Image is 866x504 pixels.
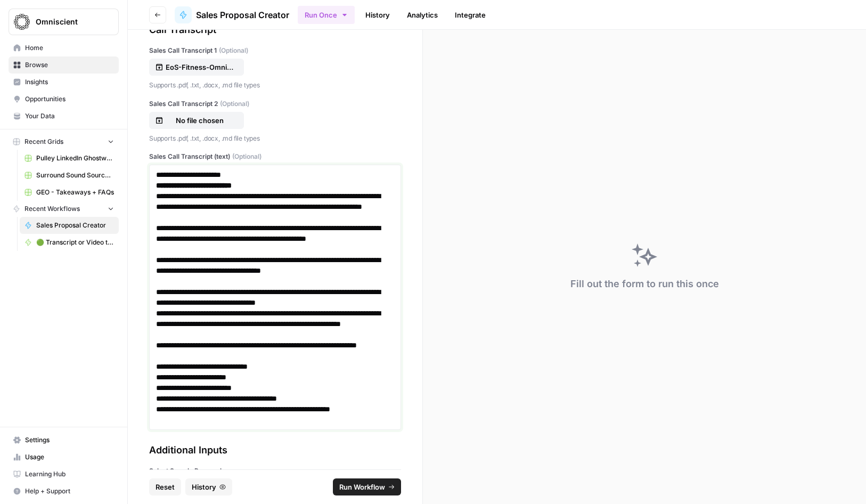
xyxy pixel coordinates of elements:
[9,201,119,217] button: Recent Workflows
[9,91,119,108] a: Opportunities
[25,486,114,496] span: Help + Support
[12,12,31,31] img: Omniscient Logo
[401,6,444,23] a: Analytics
[36,221,114,230] span: Sales Proposal Creator
[339,482,385,492] span: Run Workflow
[166,115,234,126] p: No file chosen
[149,112,244,129] button: No file chosen
[25,60,114,70] span: Browse
[25,469,114,479] span: Learning Hub
[25,77,114,87] span: Insights
[20,167,119,184] a: Surround Sound Sources Grid
[9,56,119,74] a: Browse
[20,184,119,201] a: GEO - Takeaways + FAQs
[196,9,289,21] span: Sales Proposal Creator
[36,153,114,163] span: Pulley LinkedIn Ghostwriting
[175,6,289,23] a: Sales Proposal Creator
[149,80,401,91] p: Supports .pdf, .txt, .docx, .md file types
[36,170,114,180] span: Surround Sound Sources Grid
[9,9,119,35] button: Workspace: Omniscient
[232,152,262,161] span: (Optional)
[20,150,119,167] a: Pulley LinkedIn Ghostwriting
[24,137,63,147] span: Recent Grids
[149,443,401,458] div: Additional Inputs
[156,482,175,492] span: Reset
[570,277,719,291] div: Fill out the form to run this once
[333,478,401,495] button: Run Workflow
[149,46,401,55] label: Sales Call Transcript 1
[220,99,249,109] span: (Optional)
[219,46,248,55] span: (Optional)
[298,6,355,24] button: Run Once
[9,449,119,466] a: Usage
[25,43,114,53] span: Home
[9,39,119,56] a: Home
[36,238,114,247] span: 🟢 Transcript or Video to LinkedIn Posts
[9,134,119,150] button: Recent Grids
[25,435,114,445] span: Settings
[149,59,244,76] button: EoS-Fitness-Omniscient-Organic-Growth-Consultation-93e2f785-36ce.pdf
[448,6,492,23] a: Integrate
[25,111,114,121] span: Your Data
[36,188,114,197] span: GEO - Takeaways + FAQs
[9,466,119,483] a: Learning Hub
[149,22,401,37] div: Call Transcript
[9,432,119,449] a: Settings
[24,204,80,214] span: Recent Workflows
[36,17,100,27] span: Omniscient
[149,466,401,476] label: Select Sample Proposals
[192,482,216,492] span: History
[149,99,401,109] label: Sales Call Transcript 2
[149,152,401,161] label: Sales Call Transcript (text)
[185,478,232,495] button: History
[20,234,119,251] a: 🟢 Transcript or Video to LinkedIn Posts
[25,452,114,462] span: Usage
[20,217,119,234] a: Sales Proposal Creator
[359,6,396,23] a: History
[9,483,119,500] button: Help + Support
[25,94,114,104] span: Opportunities
[149,478,181,495] button: Reset
[9,74,119,91] a: Insights
[166,62,234,72] p: EoS-Fitness-Omniscient-Organic-Growth-Consultation-93e2f785-36ce.pdf
[9,108,119,125] a: Your Data
[149,133,401,144] p: Supports .pdf, .txt, .docx, .md file types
